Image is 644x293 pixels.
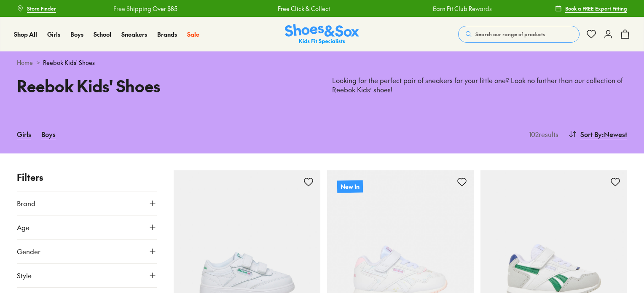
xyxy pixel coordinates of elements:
[602,129,627,139] span: : Newest
[43,58,95,67] span: Reebok Kids' Shoes
[47,30,60,38] span: Girls
[526,129,558,139] p: 102 results
[70,30,83,38] span: Boys
[17,58,627,67] div: >
[17,239,157,263] button: Gender
[121,30,147,39] a: Sneakers
[17,270,32,280] span: Style
[285,24,359,45] img: SNS_Logo_Responsive.svg
[187,30,199,39] a: Sale
[277,4,330,13] a: Free Click & Collect
[47,30,60,39] a: Girls
[17,246,40,256] span: Gender
[17,263,157,287] button: Style
[17,198,35,208] span: Brand
[17,58,33,67] a: Home
[17,1,56,16] a: Store Finder
[157,30,177,38] span: Brands
[17,125,31,143] a: Girls
[17,222,30,232] span: Age
[94,30,111,39] a: School
[157,30,177,39] a: Brands
[337,180,363,193] p: New In
[27,5,56,12] span: Store Finder
[41,125,56,143] a: Boys
[332,76,627,94] p: Looking for the perfect pair of sneakers for your little one? Look no further than our collection...
[580,129,602,139] span: Sort By
[14,30,37,38] span: Shop All
[17,215,157,239] button: Age
[17,170,157,184] p: Filters
[113,4,177,13] a: Free Shipping Over $85
[121,30,147,38] span: Sneakers
[285,24,359,45] a: Shoes & Sox
[187,30,199,38] span: Sale
[569,125,627,143] button: Sort By:Newest
[432,4,491,13] a: Earn Fit Club Rewards
[14,30,37,39] a: Shop All
[94,30,111,38] span: School
[565,5,627,12] span: Book a FREE Expert Fitting
[70,30,83,39] a: Boys
[555,1,627,16] a: Book a FREE Expert Fitting
[475,30,545,38] span: Search our range of products
[17,74,312,98] h1: Reebok Kids' Shoes
[17,191,157,215] button: Brand
[458,26,580,43] button: Search our range of products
